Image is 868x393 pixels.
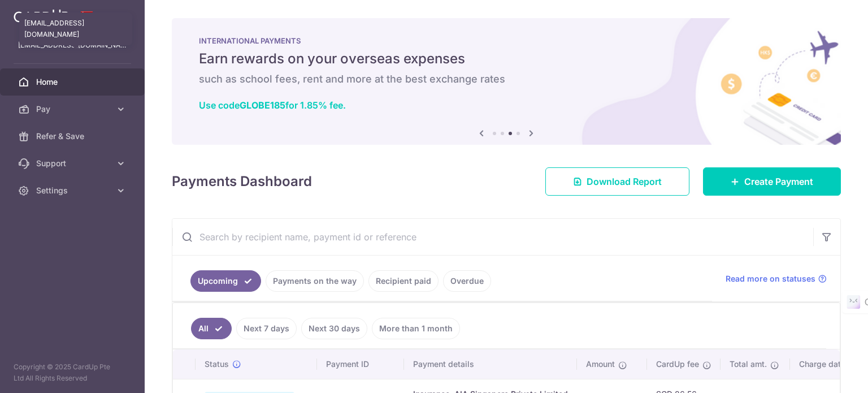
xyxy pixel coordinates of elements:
[172,219,813,255] input: Search by recipient name, payment id or reference
[172,18,841,145] img: International Payment Banner
[36,158,111,169] span: Support
[721,349,790,379] th: Total amt.
[647,349,721,379] th: CardUp fee
[372,318,460,339] a: More than 1 month
[36,185,111,196] span: Settings
[404,349,577,379] th: Payment details
[36,131,111,142] span: Refer & Save
[199,50,814,68] h5: Earn rewards on your overseas expenses
[317,349,404,379] th: Payment ID
[236,318,297,339] a: Next 7 days
[744,175,813,188] span: Create Payment
[587,175,662,188] span: Download Report
[301,318,367,339] a: Next 30 days
[14,9,69,23] img: CardUp
[796,359,857,387] iframe: Opens a widget where you can find more information
[191,318,232,339] a: All
[36,76,111,88] span: Home
[199,100,346,111] a: Use codeGLOBE185for 1.85% fee.
[577,349,647,379] th: Amount
[190,270,261,292] a: Upcoming
[240,100,285,111] b: GLOBE185
[726,273,815,284] span: Read more on statuses
[443,270,491,292] a: Overdue
[368,270,439,292] a: Recipient paid
[18,40,127,51] p: [EMAIL_ADDRESS][DOMAIN_NAME]
[703,167,841,196] a: Create Payment
[199,72,814,86] h6: such as school fees, rent and more at the best exchange rates
[19,12,132,45] div: [EMAIL_ADDRESS][DOMAIN_NAME]
[726,273,827,284] a: Read more on statuses
[205,359,229,370] span: Status
[199,36,814,45] p: INTERNATIONAL PAYMENTS
[172,171,312,192] h4: Payments Dashboard
[36,103,111,115] span: Pay
[266,270,364,292] a: Payments on the way
[799,359,845,370] span: Charge date
[545,167,689,196] a: Download Report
